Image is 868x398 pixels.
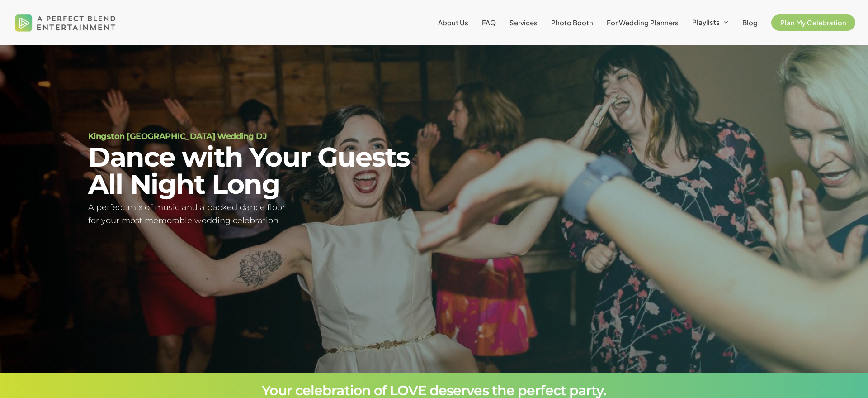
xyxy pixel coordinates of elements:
span: Services [509,18,538,27]
img: A Perfect Blend Entertainment [13,6,118,39]
a: Blog [742,19,758,26]
h1: Kingston [GEOGRAPHIC_DATA] Wedding DJ [88,132,423,140]
h2: Dance with Your Guests All Night Long [88,144,423,198]
a: For Wedding Planners [607,19,679,26]
a: About Us [438,19,468,26]
span: For Wedding Planners [607,18,679,27]
a: Plan My Celebration [771,19,855,26]
a: Playlists [692,19,729,27]
span: Photo Booth [551,18,593,27]
span: About Us [438,18,468,27]
a: Services [509,19,538,26]
h5: A perfect mix of music and a packed dance floor for your most memorable wedding celebration [88,201,423,227]
span: Blog [742,18,758,27]
span: Plan My Celebration [780,18,846,27]
span: Playlists [692,18,720,26]
a: FAQ [482,19,496,26]
span: FAQ [482,18,496,27]
a: Photo Booth [551,19,593,26]
h3: Your celebration of LOVE deserves the perfect party. [88,384,780,398]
